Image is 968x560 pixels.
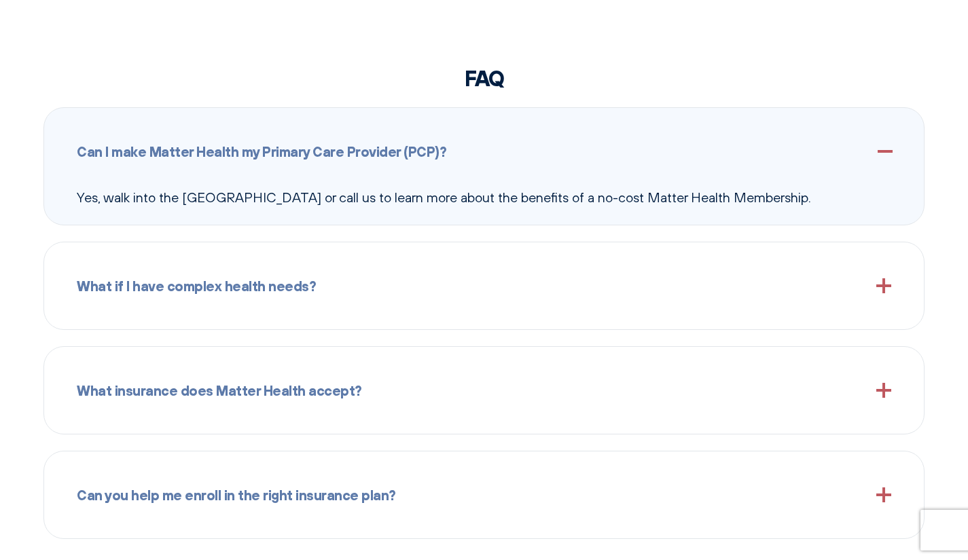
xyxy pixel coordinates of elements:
h2: FAQ [43,65,925,91]
span: What insurance does Matter Health accept? [77,379,362,401]
p: Yes, walk into the [GEOGRAPHIC_DATA] or call us to learn more about the benefits of a no-cost Mat... [77,187,891,208]
span: What if I have complex health needs? [77,275,316,297]
span: Can I make Matter Health my Primary Care Provider (PCP)? [77,141,446,162]
span: Can you help me enroll in the right insurance plan? [77,484,396,506]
